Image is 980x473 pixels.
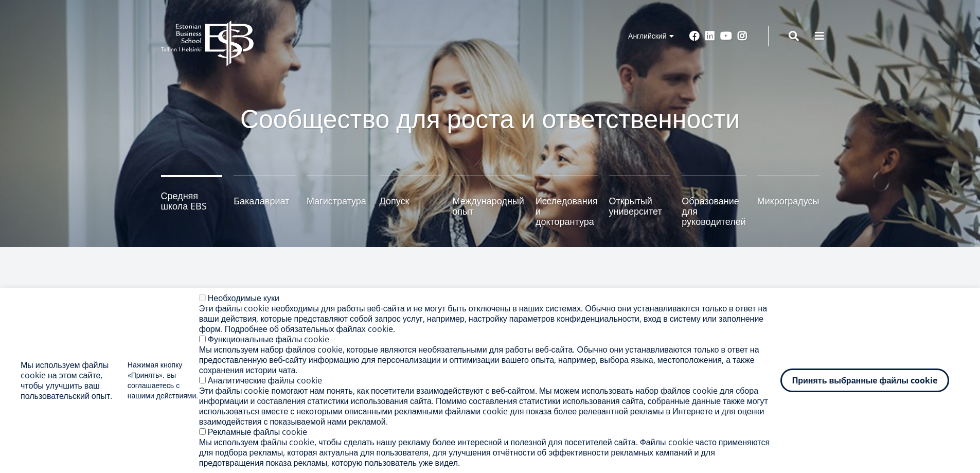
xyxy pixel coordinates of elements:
[452,195,524,217] font: Международный опыт
[208,426,307,437] font: Рекламные файлы cookie
[234,195,289,207] font: Бакалавриат
[161,175,223,226] a: Средняя школа EBS
[682,195,745,227] font: Образование для руководителей
[780,369,949,392] button: Принять выбранные файлы cookie
[208,375,322,386] font: Аналитические файлы cookie
[199,303,767,335] font: Эти файлы cookie необходимы для работы веб-сайта и не могут быть отключены в наших системах. Обыч...
[452,175,524,226] a: Международный опыт
[757,175,819,226] a: Микроградусы
[307,175,368,226] a: Магистратура
[208,334,329,345] font: Функциональные файлы cookie
[199,385,768,427] font: Эти файлы cookie помогают нам понять, как посетители взаимодействуют с веб-сайтом. Мы можем испол...
[380,195,409,207] font: Допуск
[757,195,819,207] font: Микроградусы
[208,292,279,304] font: Необходимые куки
[128,360,199,400] font: Нажимая кнопку «Принять», вы соглашаетесь с нашими действиями.
[792,375,937,386] font: Принять выбранные файлы cookie
[234,175,295,226] a: Бакалавриат
[536,195,598,227] font: Исследования и докторантура
[21,359,112,401] font: Мы используем файлы cookie на этом сайте, чтобы улучшить ваш пользовательский опыт.
[240,101,740,136] font: Сообщество для роста и ответственности
[682,175,745,226] a: Образование для руководителей
[536,175,598,226] a: Исследования и докторантура
[307,195,366,207] font: Магистратура
[609,195,662,217] font: Открытый университет
[199,436,770,468] font: Мы используем файлы cookie, чтобы сделать нашу рекламу более интересной и полезной для посетителе...
[609,175,671,226] a: Открытый университет
[380,175,441,226] a: Допуск
[199,344,759,376] font: Мы используем набор файлов cookie, которые являются необязательными для работы веб-сайта. Обычно ...
[161,189,207,212] font: Средняя школа EBS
